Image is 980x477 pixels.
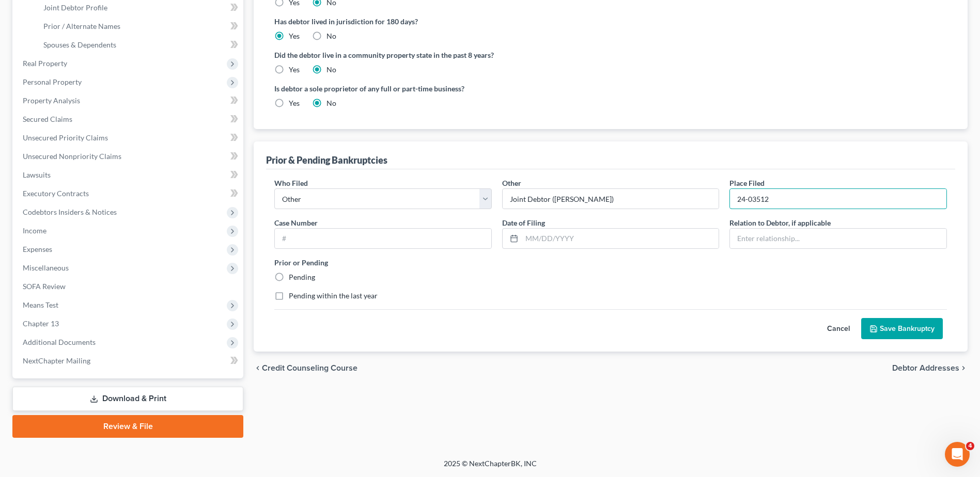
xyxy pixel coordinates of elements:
input: Enter name... [503,189,719,209]
label: Did the debtor live in a community property state in the past 8 years? [274,50,947,60]
label: Case Number [274,217,318,228]
span: Unsecured Priority Claims [23,133,108,142]
span: Executory Contracts [23,189,89,198]
label: Has debtor lived in jurisdiction for 180 days? [274,16,947,27]
span: Expenses [23,245,52,253]
span: Prior / Alternate Names [43,22,120,30]
input: # [275,229,491,248]
i: chevron_left [254,364,262,372]
span: Secured Claims [23,115,72,123]
label: Yes [289,31,300,41]
a: Review & File [12,415,243,438]
input: Enter relationship... [730,229,946,248]
span: Property Analysis [23,96,80,105]
span: NextChapter Mailing [23,356,90,365]
span: Debtor Addresses [892,364,959,372]
label: No [326,98,336,108]
a: Unsecured Priority Claims [14,129,243,147]
button: Debtor Addresses chevron_right [892,364,968,372]
span: Joint Debtor Profile [43,3,107,12]
label: No [326,65,336,75]
label: Relation to Debtor, if applicable [729,217,831,228]
button: chevron_left Credit Counseling Course [254,364,357,372]
span: Codebtors Insiders & Notices [23,208,117,216]
span: Additional Documents [23,338,96,346]
a: Secured Claims [14,110,243,129]
span: Other [502,179,521,187]
label: Prior or Pending [274,257,947,268]
a: SOFA Review [14,277,243,296]
span: Lawsuits [23,170,51,179]
span: Income [23,226,46,235]
span: Who Filed [274,179,308,187]
div: 2025 © NextChapterBK, INC [196,458,785,477]
i: chevron_right [959,364,968,372]
span: Miscellaneous [23,263,69,272]
input: MM/DD/YYYY [522,229,719,248]
a: Download & Print [12,387,243,411]
a: Executory Contracts [14,184,243,203]
a: Property Analysis [14,91,243,110]
label: Is debtor a sole proprietor of any full or part-time business? [274,83,605,94]
span: SOFA Review [23,282,66,291]
iframe: Intercom live chat [945,442,970,467]
span: Credit Counseling Course [262,364,357,372]
span: Spouses & Dependents [43,40,116,49]
span: Personal Property [23,77,82,86]
span: 4 [966,442,974,450]
a: Lawsuits [14,166,243,184]
label: Pending within the last year [289,291,378,301]
span: Chapter 13 [23,319,59,328]
a: Spouses & Dependents [35,36,243,54]
span: Unsecured Nonpriority Claims [23,152,121,161]
button: Cancel [816,319,861,339]
div: Prior & Pending Bankruptcies [266,154,387,166]
label: Pending [289,272,315,282]
label: No [326,31,336,41]
label: Yes [289,65,300,75]
label: Yes [289,98,300,108]
span: Place Filed [729,179,765,187]
span: Date of Filing [502,218,545,227]
input: Enter place filed... [730,189,946,209]
a: Unsecured Nonpriority Claims [14,147,243,166]
span: Means Test [23,300,58,309]
span: Real Property [23,59,67,68]
button: Save Bankruptcy [861,318,943,340]
a: NextChapter Mailing [14,352,243,370]
a: Prior / Alternate Names [35,17,243,36]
